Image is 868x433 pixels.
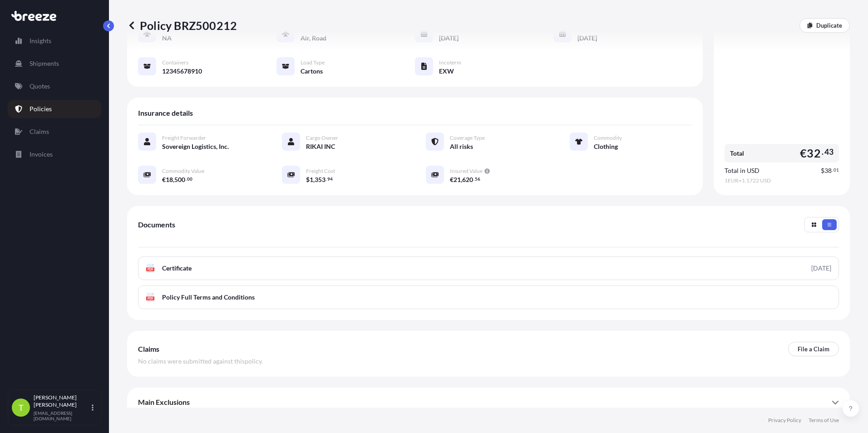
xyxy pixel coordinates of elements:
[310,177,313,183] span: 1
[8,32,101,50] a: Insights
[30,82,50,91] p: Quotes
[186,177,187,181] span: .
[327,177,333,181] span: 94
[162,59,188,66] span: Containers
[768,417,801,424] a: Privacy Policy
[127,18,237,33] p: Policy BRZ500212
[8,77,101,95] a: Quotes
[174,177,185,183] span: 500
[162,264,192,273] span: Certificate
[148,297,153,300] text: PDF
[798,344,829,354] p: File a Claim
[30,127,49,136] p: Claims
[833,168,839,172] span: 01
[822,149,824,155] span: .
[306,177,310,183] span: $
[166,177,173,183] span: 18
[162,67,202,76] span: 12345678910
[138,398,190,407] span: Main Exclusions
[473,177,474,181] span: .
[162,177,166,183] span: €
[461,177,462,183] span: ,
[800,148,807,159] span: €
[450,177,454,183] span: €
[19,403,24,412] span: T
[450,142,473,151] span: All risks
[326,177,327,181] span: .
[594,142,618,151] span: Clothing
[34,410,90,421] p: [EMAIL_ADDRESS][DOMAIN_NAME]
[594,134,622,142] span: Commodity
[788,342,839,356] a: File a Claim
[30,104,52,113] p: Policies
[8,145,101,163] a: Invoices
[187,177,192,181] span: 00
[809,417,839,424] a: Terms of Use
[306,134,338,142] span: Cargo Owner
[301,59,325,66] span: Load Type
[832,168,833,172] span: .
[162,167,204,175] span: Commodity Value
[315,177,325,183] span: 353
[162,142,229,151] span: Sovereign Logistics, Inc.
[799,18,850,33] a: Duplicate
[8,54,101,73] a: Shipments
[313,177,315,183] span: ,
[173,177,174,183] span: ,
[824,149,833,155] span: 43
[30,36,51,45] p: Insights
[8,100,101,118] a: Policies
[162,134,206,142] span: Freight Forwarder
[148,268,153,271] text: PDF
[824,167,832,174] span: 38
[8,123,101,141] a: Claims
[301,67,323,76] span: Cartons
[725,177,839,184] span: 1 EUR = 1.1722 USD
[450,134,485,142] span: Coverage Type
[162,293,255,302] span: Policy Full Terms and Conditions
[725,166,759,175] span: Total in USD
[816,21,842,30] p: Duplicate
[138,108,193,118] span: Insurance details
[454,177,461,183] span: 21
[30,150,53,159] p: Invoices
[821,167,824,174] span: $
[138,285,839,309] a: PDFPolicy Full Terms and Conditions
[138,357,263,366] span: No claims were submitted against this policy .
[30,59,59,68] p: Shipments
[807,148,820,159] span: 32
[450,167,483,175] span: Insured Value
[439,67,454,76] span: EXW
[439,59,461,66] span: Incoterm
[34,394,90,408] p: [PERSON_NAME] [PERSON_NAME]
[475,177,480,181] span: 56
[138,256,839,280] a: PDFCertificate[DATE]
[306,167,335,175] span: Freight Cost
[730,149,744,158] span: Total
[462,177,473,183] span: 620
[138,220,175,229] span: Documents
[811,264,831,273] div: [DATE]
[138,344,159,354] span: Claims
[138,391,839,413] div: Main Exclusions
[306,142,335,151] span: RIKAI INC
